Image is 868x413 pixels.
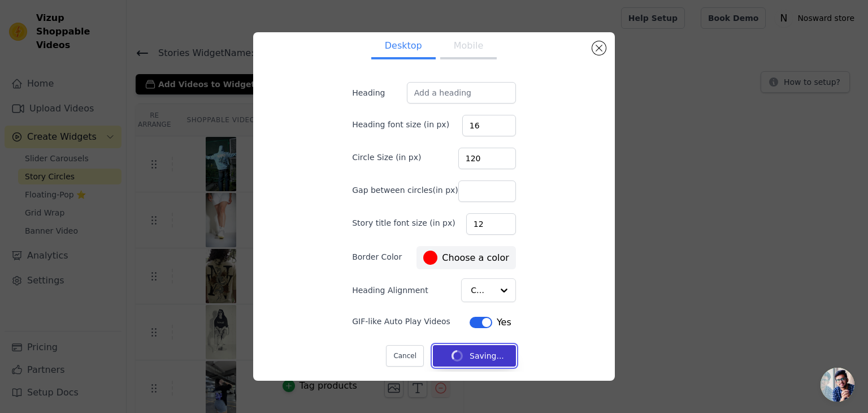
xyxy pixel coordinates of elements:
[352,152,421,163] label: Circle Size (in px)
[352,251,402,263] label: Border Color
[386,345,424,367] button: Cancel
[592,41,606,55] button: Close modal
[352,316,450,327] label: GIF-like Auto Play Videos
[352,217,455,229] label: Story title font size (in px)
[352,285,430,296] label: Heading Alignment
[352,87,407,98] label: Heading
[352,119,449,130] label: Heading font size (in px)
[423,251,509,265] label: Choose a color
[433,345,516,367] button: Saving...
[821,368,854,402] div: Open chat
[371,35,436,59] button: Desktop
[352,184,458,196] label: Gap between circles(in px)
[440,35,497,59] button: Mobile
[497,316,511,329] span: Yes
[407,82,516,104] input: Add a heading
